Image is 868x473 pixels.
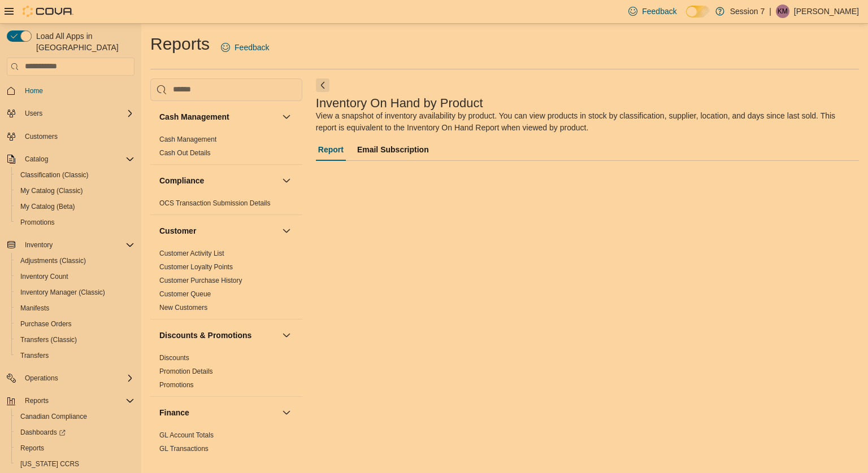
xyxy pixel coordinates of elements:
[2,370,139,386] button: Operations
[20,202,75,211] span: My Catalog (Beta)
[20,288,105,297] span: Inventory Manager (Classic)
[20,152,134,166] span: Catalog
[20,319,72,329] span: Purchase Orders
[16,457,134,471] span: Washington CCRS
[778,5,788,18] span: KM
[150,33,210,55] h1: Reports
[16,301,54,315] a: Manifests
[159,135,216,143] a: Cash Management
[159,111,277,122] button: Cash Management
[16,254,134,268] span: Adjustments (Classic)
[2,82,139,99] button: Home
[20,351,49,360] span: Transfers
[159,199,271,208] span: OCS Transaction Submission Details
[20,84,47,98] a: Home
[25,109,42,118] span: Users
[20,107,47,120] button: Users
[280,224,293,238] button: Customer
[20,84,134,98] span: Home
[280,174,293,187] button: Compliance
[280,110,293,124] button: Cash Management
[11,456,139,472] button: [US_STATE] CCRS
[159,175,204,186] h3: Compliance
[11,348,139,363] button: Transfers
[20,394,53,408] button: Reports
[20,129,134,143] span: Customers
[16,457,84,471] a: [US_STATE] CCRS
[357,138,429,161] span: Email Subscription
[20,412,87,421] span: Canadian Compliance
[769,5,771,18] p: |
[20,428,66,437] span: Dashboards
[16,168,93,182] a: Classification (Classic)
[2,151,139,167] button: Catalog
[2,128,139,144] button: Customers
[11,332,139,348] button: Transfers (Classic)
[20,238,57,252] button: Inventory
[25,374,58,383] span: Operations
[686,17,687,18] span: Dark Mode
[235,42,269,53] span: Feedback
[11,284,139,300] button: Inventory Manager (Classic)
[316,97,483,110] h3: Inventory On Hand by Product
[20,218,55,227] span: Promotions
[159,353,189,362] span: Discounts
[16,254,90,268] a: Adjustments (Classic)
[159,225,277,236] button: Customer
[794,5,859,18] p: [PERSON_NAME]
[20,130,62,143] a: Customers
[16,184,134,198] span: My Catalog (Classic)
[11,167,139,183] button: Classification (Classic)
[20,444,44,453] span: Reports
[316,110,853,134] div: View a snapshot of inventory availability by product. You can view products in stock by classific...
[159,381,194,389] a: Promotions
[159,263,233,271] a: Customer Loyalty Points
[20,459,79,468] span: [US_STATE] CCRS
[159,380,194,389] span: Promotions
[16,349,53,362] a: Transfers
[16,168,134,182] span: Classification (Classic)
[159,290,211,298] a: Customer Queue
[159,277,242,284] a: Customer Purchase History
[159,290,211,299] span: Customer Queue
[159,249,224,258] span: Customer Activity List
[20,394,134,408] span: Reports
[16,301,134,315] span: Manifests
[16,200,80,213] a: My Catalog (Beta)
[20,107,134,120] span: Users
[159,431,214,440] span: GL Account Totals
[159,367,213,375] a: Promotion Details
[16,200,134,213] span: My Catalog (Beta)
[159,148,211,157] span: Cash Out Details
[11,300,139,316] button: Manifests
[16,216,59,229] a: Promotions
[11,424,139,440] a: Dashboards
[25,86,43,95] span: Home
[159,149,211,157] a: Cash Out Details
[150,133,302,164] div: Cash Management
[11,269,139,284] button: Inventory Count
[11,440,139,456] button: Reports
[150,428,302,460] div: Finance
[16,184,88,198] a: My Catalog (Classic)
[23,6,73,17] img: Cova
[16,426,134,439] span: Dashboards
[159,330,251,341] h3: Discounts & Promotions
[730,5,765,18] p: Session 7
[642,6,676,17] span: Feedback
[11,214,139,230] button: Promotions
[11,409,139,424] button: Canadian Compliance
[159,111,229,122] h3: Cash Management
[20,304,49,313] span: Manifests
[2,393,139,409] button: Reports
[280,406,293,419] button: Finance
[16,333,81,347] a: Transfers (Classic)
[159,135,216,144] span: Cash Management
[16,410,92,423] a: Canadian Compliance
[150,196,302,214] div: Compliance
[25,240,53,249] span: Inventory
[159,249,224,257] a: Customer Activity List
[776,5,789,18] div: Kate McCarthy
[25,396,49,405] span: Reports
[150,351,302,396] div: Discounts & Promotions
